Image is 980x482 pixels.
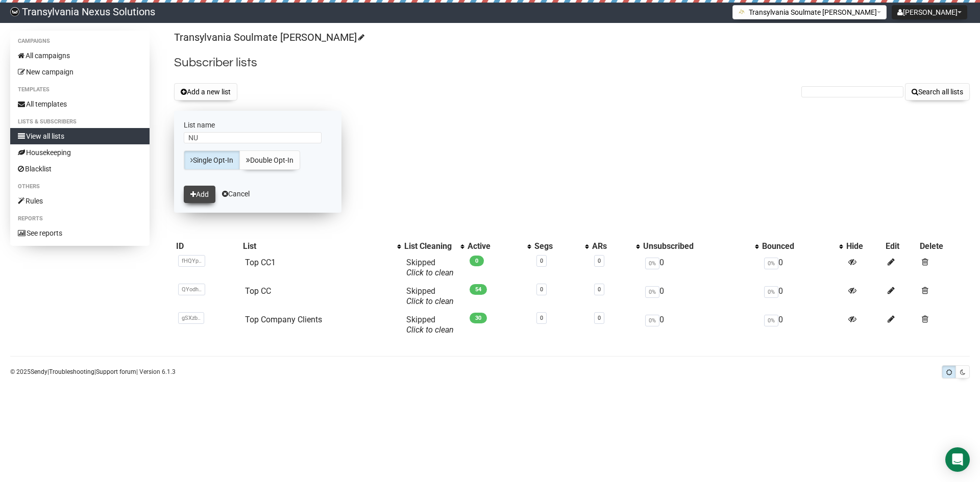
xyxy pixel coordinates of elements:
img: 586cc6b7d8bc403f0c61b981d947c989 [10,7,19,16]
button: Add a new list [174,83,237,100]
th: Unsubscribed: No sort applied, activate to apply an ascending sort [641,239,760,253]
h2: Subscriber lists [174,54,970,72]
a: Click to clean [406,325,454,335]
th: Segs: No sort applied, activate to apply an ascending sort [532,239,591,253]
div: Unsubscribed [643,241,750,251]
span: QYodh.. [178,284,205,295]
a: Single Opt-In [184,150,240,170]
li: Templates [10,84,150,96]
a: Blacklist [10,161,150,177]
input: The name of your new list [184,132,322,143]
button: [PERSON_NAME] [892,5,967,19]
a: 0 [540,258,543,264]
img: 1.png [738,8,746,16]
th: List: No sort applied, activate to apply an ascending sort [241,239,402,253]
a: 0 [598,315,601,321]
div: Bounced [762,241,834,251]
a: New campaign [10,64,150,80]
li: Campaigns [10,35,150,47]
span: Skipped [406,286,454,306]
a: 0 [598,286,601,293]
span: 0% [764,315,778,326]
li: Reports [10,213,150,225]
td: 0 [641,253,760,282]
th: Active: No sort applied, activate to apply an ascending sort [465,239,532,253]
div: List Cleaning [404,241,455,251]
div: Hide [846,241,882,251]
div: Delete [920,241,968,251]
div: Active [468,241,522,251]
a: Rules [10,193,150,209]
div: Segs [534,241,580,251]
span: fHQYp.. [178,255,205,267]
li: Lists & subscribers [10,116,150,128]
a: Double Opt-In [239,150,300,170]
th: Edit: No sort applied, sorting is disabled [884,239,917,253]
span: 0% [764,286,778,298]
span: 54 [470,284,487,295]
a: Click to clean [406,296,454,306]
td: 0 [641,311,760,339]
span: 0% [764,258,778,269]
a: Cancel [222,190,250,198]
li: Others [10,181,150,193]
button: Transylvania Soulmate [PERSON_NAME] [732,5,887,19]
span: Skipped [406,258,454,277]
a: Sendy [31,368,47,375]
a: All campaigns [10,47,150,64]
a: Top Company Clients [245,315,322,324]
div: ID [176,241,239,251]
a: All templates [10,96,150,112]
p: © 2025 | | | Version 6.1.3 [10,366,176,377]
span: 0% [645,286,659,298]
th: Bounced: No sort applied, activate to apply an ascending sort [760,239,844,253]
label: List name [184,120,332,130]
div: List [243,241,392,251]
span: 30 [470,313,487,323]
a: Click to clean [406,268,454,277]
a: See reports [10,225,150,241]
div: ARs [592,241,631,251]
th: ARs: No sort applied, activate to apply an ascending sort [590,239,641,253]
a: Top CC [245,286,271,296]
a: Housekeeping [10,144,150,161]
span: 0% [645,258,659,269]
div: Open Intercom Messenger [945,447,970,472]
button: Add [184,186,215,203]
a: 0 [598,258,601,264]
span: Skipped [406,315,454,335]
span: 0% [645,315,659,326]
th: Hide: No sort applied, sorting is disabled [844,239,884,253]
a: Troubleshooting [49,368,94,375]
button: Search all lists [905,83,970,100]
td: 0 [760,253,844,282]
a: 0 [540,286,543,293]
a: Top CC1 [245,258,276,267]
a: Transylvania Soulmate [PERSON_NAME] [174,31,363,43]
td: 0 [760,282,844,311]
th: ID: No sort applied, sorting is disabled [174,239,241,253]
a: Support forum [96,368,136,375]
th: List Cleaning: No sort applied, activate to apply an ascending sort [402,239,465,253]
a: 0 [540,315,543,321]
span: gSXzb.. [178,312,204,324]
th: Delete: No sort applied, sorting is disabled [918,239,970,253]
span: 0 [470,256,484,266]
div: Edit [886,241,915,251]
td: 0 [641,282,760,311]
td: 0 [760,311,844,339]
a: View all lists [10,128,150,144]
